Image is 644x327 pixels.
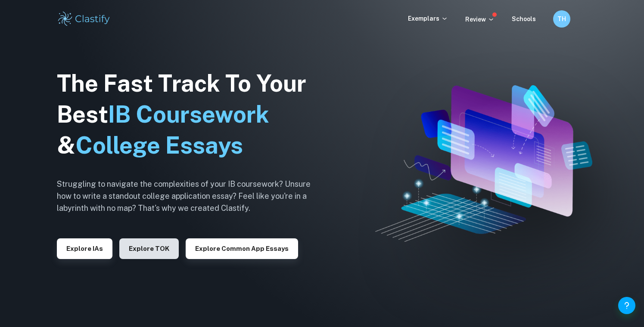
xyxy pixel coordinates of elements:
[108,101,269,128] span: IB Coursework
[57,10,112,28] img: Clastify logo
[557,14,566,24] h6: TH
[465,15,495,24] p: Review
[408,14,448,23] p: Exemplars
[512,15,536,22] a: Schools
[57,178,324,214] h6: Struggling to navigate the complexities of your IB coursework? Unsure how to write a standout col...
[186,238,298,259] button: Explore Common App essays
[553,10,570,28] button: TH
[618,297,635,314] button: Help and Feedback
[57,244,112,252] a: Explore IAs
[375,85,593,242] img: Clastify hero
[119,244,179,252] a: Explore TOK
[119,238,179,259] button: Explore TOK
[186,244,298,252] a: Explore Common App essays
[57,238,112,259] button: Explore IAs
[75,132,243,159] span: College Essays
[57,68,324,161] h1: The Fast Track To Your Best &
